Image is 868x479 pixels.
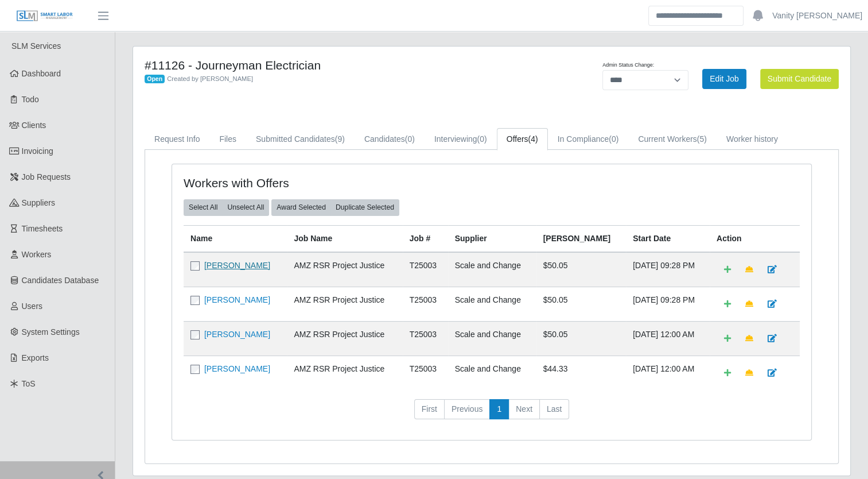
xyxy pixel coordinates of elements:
[717,260,738,280] a: Add Default Cost Code
[403,321,448,356] td: T25003
[760,69,839,89] button: Submit Candidate
[246,128,355,150] a: Submitted Candidates
[287,252,402,287] td: AMZ RSR Project Justice
[184,399,800,429] nav: pagination
[738,260,761,280] a: Make Team Lead
[145,75,165,84] span: Open
[22,327,80,337] span: System Settings
[738,363,761,383] a: Make Team Lead
[628,128,717,150] a: Current Workers
[425,128,497,150] a: Interviewing
[16,10,73,22] img: SLM Logo
[536,252,626,287] td: $50.05
[22,353,49,362] span: Exports
[448,252,536,287] td: Scale and Change
[11,41,61,51] span: SLM Services
[22,121,46,130] span: Clients
[477,134,487,144] span: (0)
[209,128,246,150] a: Files
[184,199,223,215] button: Select All
[22,379,36,388] span: ToS
[271,199,399,215] div: bulk actions
[738,294,761,314] a: Make Team Lead
[22,276,99,285] span: Candidates Database
[717,363,738,383] a: Add Default Cost Code
[403,225,448,252] th: Job #
[271,199,331,215] button: Award Selected
[22,224,63,233] span: Timesheets
[145,128,209,150] a: Request Info
[702,69,746,89] a: Edit Job
[609,134,618,144] span: (0)
[602,61,654,69] label: Admin Status Change:
[167,75,253,82] span: Created by [PERSON_NAME]
[772,10,862,22] a: Vanity [PERSON_NAME]
[497,128,548,150] a: Offers
[355,128,425,150] a: Candidates
[403,252,448,287] td: T25003
[145,58,542,72] h4: #11126 - Journeyman Electrician
[626,225,710,252] th: Start Date
[536,321,626,356] td: $50.05
[448,321,536,356] td: Scale and Change
[287,356,402,390] td: AMZ RSR Project Justice
[204,261,270,270] a: [PERSON_NAME]
[448,356,536,390] td: Scale and Change
[287,321,402,356] td: AMZ RSR Project Justice
[626,356,710,390] td: [DATE] 12:00 AM
[536,356,626,390] td: $44.33
[22,146,53,156] span: Invoicing
[717,294,738,314] a: Add Default Cost Code
[489,399,509,420] a: 1
[626,321,710,356] td: [DATE] 12:00 AM
[287,287,402,321] td: AMZ RSR Project Justice
[648,6,744,26] input: Search
[184,176,430,190] h4: Workers with Offers
[717,128,788,150] a: Worker history
[738,329,761,349] a: Make Team Lead
[204,364,270,373] a: [PERSON_NAME]
[710,225,800,252] th: Action
[448,287,536,321] td: Scale and Change
[22,95,39,104] span: Todo
[287,225,402,252] th: Job Name
[536,287,626,321] td: $50.05
[184,225,287,252] th: Name
[626,287,710,321] td: [DATE] 09:28 PM
[405,134,415,144] span: (0)
[330,199,399,215] button: Duplicate Selected
[22,250,52,259] span: Workers
[204,330,270,339] a: [PERSON_NAME]
[717,329,738,349] a: Add Default Cost Code
[403,287,448,321] td: T25003
[536,225,626,252] th: [PERSON_NAME]
[222,199,269,215] button: Unselect All
[204,295,270,304] a: [PERSON_NAME]
[184,199,269,215] div: bulk actions
[448,225,536,252] th: Supplier
[22,302,43,311] span: Users
[335,134,345,144] span: (9)
[403,356,448,390] td: T25003
[22,198,55,207] span: Suppliers
[528,134,538,144] span: (4)
[626,252,710,287] td: [DATE] 09:28 PM
[22,69,61,78] span: Dashboard
[22,172,71,181] span: Job Requests
[548,128,629,150] a: In Compliance
[697,134,707,144] span: (5)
